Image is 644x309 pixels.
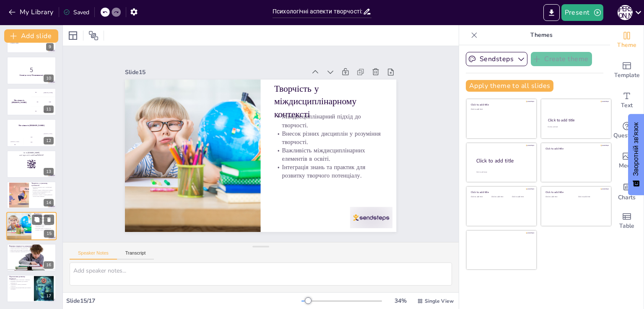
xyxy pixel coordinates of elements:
span: Position [88,31,99,41]
div: 14 [44,199,54,206]
div: О [PERSON_NAME] [618,5,633,20]
p: Інтеграція нових технологій у навчання. [9,279,31,281]
button: Transcript [117,250,154,260]
span: Single View [425,298,454,304]
textarea: Loremipsumdolorsi ametco ad elitseddo eiusmodt incididuntu labore e dolore magnaaliq, en a minimv... [70,263,452,286]
div: [PERSON_NAME] [7,141,23,142]
div: 15 [6,212,57,241]
div: Slide 15 / 17 [66,297,301,305]
p: Виклики стандартизації освіти для творчості. [9,247,54,248]
div: 300 [40,134,56,147]
div: 13 [7,150,56,178]
span: Theme [617,41,636,50]
p: Важливість розвитку творчих здібностей на всіх етапах навчання. [31,194,54,197]
div: Click to add text [548,126,603,128]
div: Saved [63,8,89,16]
div: 12 [44,137,54,144]
div: Click to add text [471,108,531,111]
span: Charts [618,193,636,202]
p: Творчість сприяє особистісному розвитку. [31,189,54,191]
div: Add text boxes [610,85,644,116]
button: Create theme [531,52,592,66]
p: Баланс між технологіями та вільним мисленням. [9,250,54,251]
p: Творчість визначає успіх у професійній діяльності. [31,186,54,189]
div: 100 [31,88,56,97]
div: Click to add text [512,196,531,198]
div: Click to add text [491,196,510,198]
p: and login with code [9,154,54,156]
div: Layout [66,29,80,42]
button: Delete Slide [44,215,54,225]
div: 11 [7,88,56,116]
div: 100 [7,142,23,147]
div: Jaap [49,101,51,103]
button: Present [561,4,603,21]
p: Важливість міждисциплінарних елементів в освіті. [34,224,54,227]
div: Click to add title [548,118,604,123]
button: Sendsteps [466,52,527,66]
div: 10 [7,57,56,84]
div: Jaap [23,136,40,138]
p: Інтеграція знань та практик для розвитку творчого потенціалу. [34,228,54,231]
p: Творчість у сучасному суспільстві [31,182,54,187]
div: 12 [7,119,56,147]
p: Творчість у міждисциплінарному контексті [34,213,54,220]
div: Add charts and graphs [610,176,644,206]
p: [PERSON_NAME] [9,42,54,44]
button: Speaker Notes [70,250,117,260]
p: Themes [481,25,602,45]
div: 10 [44,75,54,82]
p: Інтеграція знань та практик для розвитку творчого потенціалу. [165,52,267,121]
div: Get real-time input from your audience [610,116,644,146]
p: Сучасні технології відкривають нові можливості для творчості. [31,191,54,194]
button: Export to PowerPoint [543,4,560,21]
p: Міждисциплінарний підхід до творчості. [34,218,54,221]
div: Click to add body [476,171,529,173]
p: Співпраця між дисциплінами для розвитку потенціалу. [9,287,31,290]
div: 16 [44,261,54,269]
div: Click to add title [476,157,530,165]
p: Міждисциплінарний підхід до творчості. [139,96,241,165]
div: 17 [7,275,56,302]
div: Click to add text [545,196,572,198]
p: Важливість міждисциплінарних елементів в освіті. [156,67,258,135]
strong: [DOMAIN_NAME] [28,152,40,154]
span: Media [619,161,635,170]
h4: The winner is [PERSON_NAME] [7,125,56,127]
input: Insert title [273,5,363,18]
span: Table [619,221,634,231]
button: Apply theme to all slides [466,80,553,92]
p: Творчість у міждисциплінарному контексті [124,103,237,191]
div: 13 [44,168,54,175]
p: Розвиток критичного мислення для подолання викликів. [9,251,54,253]
div: Add a table [610,206,644,236]
div: Click to add text [471,196,490,198]
div: Click to add title [471,103,531,106]
span: Questions [613,131,641,140]
p: 5 [9,65,54,74]
div: Click to add title [545,191,605,194]
strong: Готові до тесту? Розпочинаємо! [20,74,43,76]
div: 200 [31,97,56,106]
button: Add slide [4,29,58,43]
span: Template [614,71,640,80]
div: Slide 15 [184,180,344,278]
h4: The winner is [PERSON_NAME] [7,100,31,104]
button: Duplicate Slide [32,215,42,225]
div: 9 [46,43,54,51]
p: Внесок різних дисциплін у розуміння творчості. [34,221,54,224]
p: Go to [9,152,54,154]
div: 16 [7,244,56,271]
p: Виклики творчості в сучасному світі [9,245,54,247]
div: 14 [7,181,56,209]
div: Change the overall theme [610,25,644,55]
div: 15 [44,230,54,238]
div: Click to add text [578,196,605,198]
font: Зворотній зв'язок [632,122,639,176]
div: [PERSON_NAME] [40,133,56,134]
div: 300 [31,106,56,116]
button: My Library [6,5,57,19]
div: Click to add title [471,191,531,194]
p: Адаптивність освіти до викликів сучасності. [9,284,31,287]
div: Add ready made slides [610,55,644,85]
